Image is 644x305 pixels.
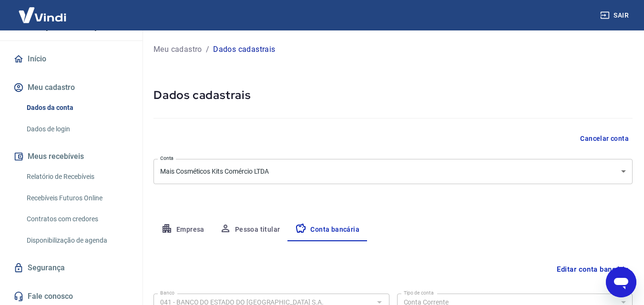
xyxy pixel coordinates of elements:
[153,88,633,103] h5: Dados cadastrais
[404,289,434,296] label: Tipo de conta
[23,98,131,118] a: Dados da conta
[206,44,209,55] p: /
[598,7,633,24] button: Sair
[160,289,174,296] label: Banco
[606,267,636,297] iframe: Botão para abrir a janela de mensagens, conversa em andamento
[23,167,131,187] a: Relatório de Recebíveis
[287,218,367,241] button: Conta bancária
[212,218,288,241] button: Pessoa titular
[23,231,131,250] a: Disponibilização de agenda
[23,188,131,208] a: Recebíveis Futuros Online
[153,218,212,241] button: Empresa
[153,44,202,55] a: Meu cadastro
[11,257,131,278] a: Segurança
[23,119,131,139] a: Dados de login
[11,146,131,167] button: Meus recebíveis
[160,155,174,162] label: Conta
[153,159,633,184] div: Mais Cosméticos Kits Comércio LTDA
[11,77,131,98] button: Meu cadastro
[553,260,633,278] button: Editar conta bancária
[11,0,73,30] img: Vindi
[213,44,275,55] p: Dados cadastrais
[11,49,131,69] a: Início
[576,130,633,148] button: Cancelar conta
[23,209,131,229] a: Contratos com credores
